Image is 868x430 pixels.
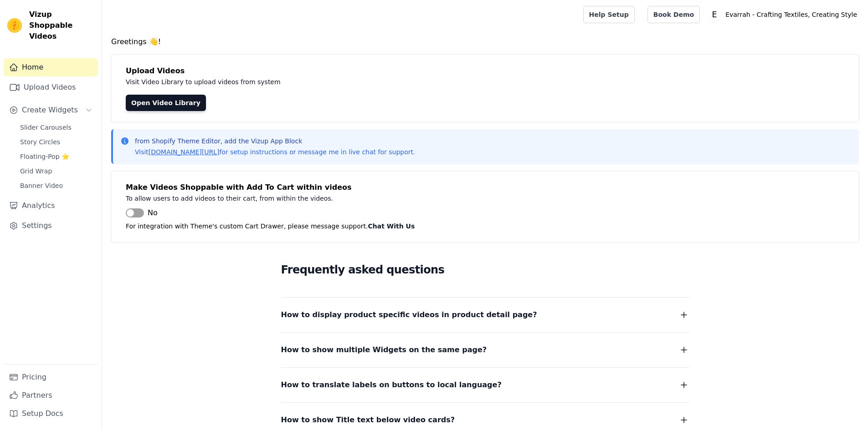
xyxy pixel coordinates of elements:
[135,137,415,146] p: from Shopify Theme Editor, add the Vizup App Block
[281,379,502,391] span: How to translate labels on buttons to local language?
[281,344,487,356] span: How to show multiple Widgets on the same page?
[712,10,717,19] text: E
[15,150,98,163] a: Floating-Pop ⭐
[126,66,844,76] h4: Upload Videos
[20,123,72,132] span: Slider Carousels
[7,18,22,33] img: Vizup
[20,181,63,190] span: Banner Video
[29,9,94,42] span: Vizup Shoppable Videos
[281,344,689,356] button: How to show multiple Widgets on the same page?
[20,152,69,161] span: Floating-Pop ⭐
[22,105,78,116] span: Create Widgets
[20,137,60,147] span: Story Circles
[126,76,534,87] p: Visit Video Library to upload videos from system
[281,379,689,391] button: How to translate labels on buttons to local language?
[126,207,158,218] button: No
[722,6,861,23] p: Evarrah - Crafting Textiles, Creating Style
[15,165,98,177] a: Grid Wrap
[4,217,98,235] a: Settings
[15,179,98,192] a: Banner Video
[4,405,98,423] a: Setup Docs
[281,261,689,279] h2: Frequently asked questions
[20,167,52,176] span: Grid Wrap
[126,182,844,193] h4: Make Videos Shoppable with Add To Cart within videos
[126,221,844,232] p: For integration with Theme's custom Cart Drawer, please message support.
[647,6,700,23] a: Book Demo
[15,121,98,134] a: Slider Carousels
[583,6,635,23] a: Help Setup
[4,197,98,215] a: Analytics
[4,101,98,119] button: Create Widgets
[148,207,158,218] span: No
[126,95,206,111] a: Open Video Library
[4,368,98,386] a: Pricing
[281,414,689,426] button: How to show Title text below video cards?
[281,309,689,321] button: How to display product specific videos in product detail page?
[4,58,98,76] a: Home
[4,78,98,96] a: Upload Videos
[368,221,415,232] button: Chat With Us
[4,386,98,405] a: Partners
[281,414,455,426] span: How to show Title text below video cards?
[135,147,415,157] p: Visit for setup instructions or message me in live chat for support.
[111,36,859,47] h4: Greetings 👋!
[281,309,537,321] span: How to display product specific videos in product detail page?
[15,136,98,148] a: Story Circles
[707,6,861,23] button: E Evarrah - Crafting Textiles, Creating Style
[126,193,534,204] p: To allow users to add videos to their cart, from within the videos.
[149,148,220,156] a: [DOMAIN_NAME][URL]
